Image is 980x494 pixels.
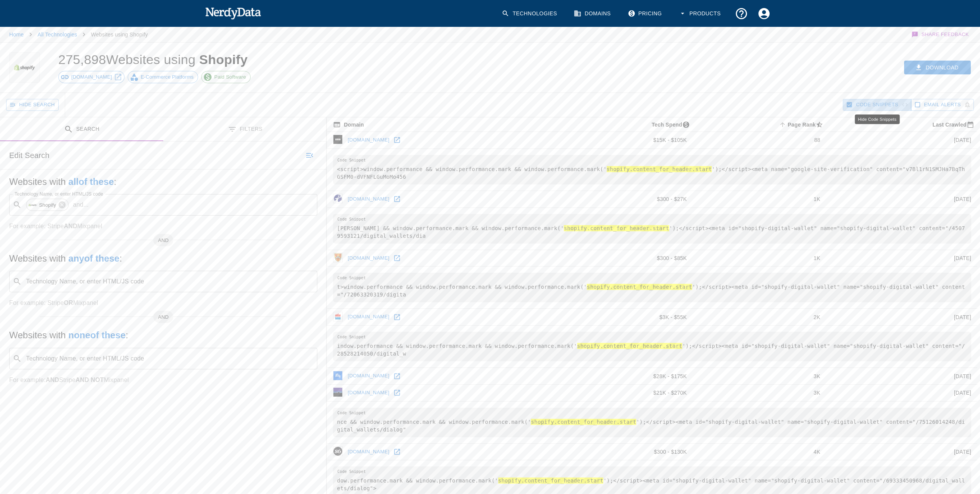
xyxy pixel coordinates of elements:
td: 3K [693,384,826,401]
a: [DOMAIN_NAME] [346,370,391,382]
button: Hide Code Snippets [843,99,911,111]
a: Domains [569,2,617,25]
p: Websites using Shopify [91,31,148,38]
a: All Technologies [38,31,77,38]
button: Get email alerts with newly found website results. Click to enable. [911,99,974,111]
a: [DOMAIN_NAME] [346,193,391,205]
b: AND [46,377,59,383]
td: 1K [693,250,826,267]
a: Pricing [623,2,668,25]
a: Home [9,31,24,38]
p: For example: Stripe Mixpanel [9,222,317,231]
b: all of these [68,176,114,187]
img: patagonia.com icon [333,387,343,397]
td: [DATE] [826,191,977,207]
b: any of these [68,253,119,263]
td: 1K [693,191,826,207]
span: Most recent date this website was successfully crawled [923,120,977,129]
hl: shopify.content_for_header.start [531,419,636,425]
img: Shopify logo [13,52,36,83]
span: AND [153,313,173,321]
img: uwaterloo.ca icon [333,253,343,262]
td: $3K - $55K [552,309,693,326]
td: [DATE] [826,250,977,267]
img: bbc.com icon [333,135,343,144]
td: $300 - $27K [552,191,693,207]
hl: shopify.content_for_header.start [577,343,683,349]
button: Hide Search [6,99,59,111]
b: none of these [68,330,125,340]
a: [DOMAIN_NAME] [58,71,125,83]
img: NerdyData.com [205,5,261,21]
span: Get email alerts with newly found website results. Click to enable. [924,100,961,109]
hl: shopify.content_for_header.start [564,225,669,231]
td: $300 - $130K [552,443,693,460]
span: Shopify [199,52,248,67]
pre: t>window.performance && window.performance.mark && window.performance.mark(' ');</script><meta id... [333,273,971,302]
p: For example: Stripe Mixpanel [9,375,317,385]
img: myfonts.com icon [333,371,343,380]
pre: nce && window.performance.mark && window.performance.mark(' ');</script><meta id="shopify-digital... [333,408,971,437]
img: society6.com icon [333,446,343,456]
a: Open uwaterloo.ca in new window [391,252,403,264]
td: [DATE] [826,309,977,326]
a: Open bbc.com in new window [391,134,403,146]
pre: [PERSON_NAME] && window.performance.mark && window.performance.mark(' ');</script><meta id="shopi... [333,214,971,244]
td: $15K - $105K [552,132,693,149]
a: [DOMAIN_NAME] [346,134,391,146]
a: Open jkp.com in new window [391,193,403,205]
span: Shopify [35,201,60,209]
a: Open harpercollins.com in new window [391,311,403,323]
button: Filters [163,117,327,142]
span: AND [153,237,173,244]
nav: breadcrumb [9,27,148,42]
span: Hide Code Snippets [856,100,898,109]
span: The estimated minimum and maximum annual tech spend each webpage has, based on the free, freemium... [642,120,693,129]
h1: 275,898 Websites using [58,52,248,67]
td: [DATE] [826,368,977,385]
b: AND [64,223,77,229]
a: Open society6.com in new window [391,446,403,458]
td: $300 - $85K [552,250,693,267]
td: [DATE] [826,443,977,460]
pre: <script>window.performance && window.performance.mark && window.performance.mark(' ');</script><m... [333,155,971,184]
hl: shopify.content_for_header.start [607,166,712,172]
a: [DOMAIN_NAME] [346,311,391,323]
a: Technologies [497,2,563,25]
td: 2K [693,309,826,326]
h6: Edit Search [9,149,49,161]
b: AND NOT [76,377,104,383]
span: A page popularity ranking based on a domain's backlinks. Smaller numbers signal more popular doma... [778,120,826,129]
a: Open myfonts.com in new window [391,370,403,382]
img: harpercollins.com icon [333,312,343,321]
a: [DOMAIN_NAME] [346,446,391,458]
h5: Websites with : [9,252,317,265]
button: Account Settings [753,2,775,25]
a: [DOMAIN_NAME] [346,387,391,399]
h5: Websites with : [9,176,317,188]
pre: indow.performance && window.performance.mark && window.performance.mark(' ');</script><meta id="s... [333,332,971,361]
hl: shopify.content_for_header.start [498,478,604,484]
span: The registered domain name (i.e. "nerdydata.com"). [333,120,364,129]
a: E-Commerce Platforms [128,71,198,83]
p: and ... [70,200,92,209]
button: Share Feedback [910,27,971,42]
img: jkp.com icon [333,194,343,203]
div: Shopify [26,199,69,211]
a: [DOMAIN_NAME] [346,252,391,264]
td: 3K [693,368,826,385]
td: $21K - $270K [552,384,693,401]
button: Products [674,2,727,25]
div: Hide Code Snippets [855,115,900,124]
button: Support and Documentation [730,2,753,25]
label: Technology Name, or enter HTML/JS code [15,191,103,197]
span: Paid Software [210,73,250,81]
b: OR [64,300,73,306]
p: For example: Stripe Mixpanel [9,298,317,308]
button: Download [904,61,971,75]
td: [DATE] [826,384,977,401]
td: $28K - $175K [552,368,693,385]
td: 88 [693,132,826,149]
h5: Websites with : [9,329,317,341]
td: [DATE] [826,132,977,149]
